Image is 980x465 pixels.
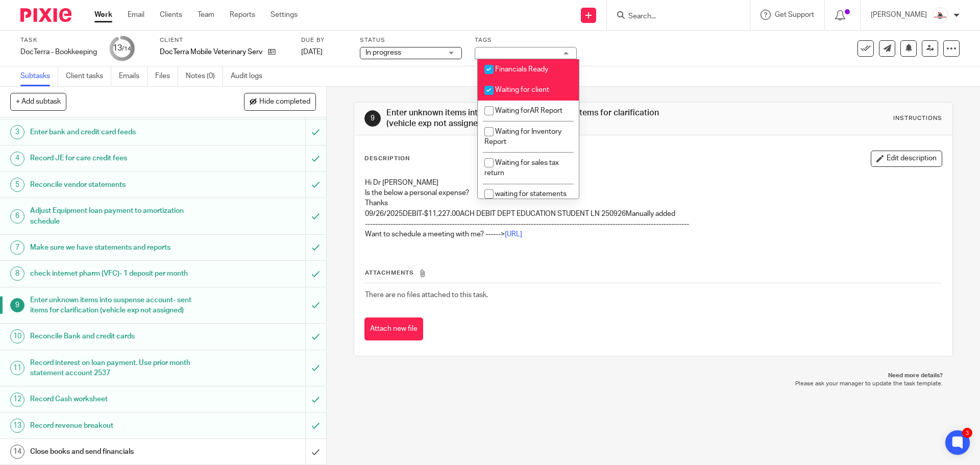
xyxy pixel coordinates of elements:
[20,36,97,44] label: Task
[871,151,942,167] button: Edit description
[10,298,24,312] div: 9
[365,291,488,299] span: There are no files attached to this task.
[128,10,144,20] a: Email
[94,10,112,20] a: Work
[932,7,948,23] img: EtsyProfilePhoto.jpg
[365,188,941,198] p: Is the below a personal expense?
[30,418,207,433] h1: Record revenue breakout
[360,36,462,44] label: Status
[365,198,941,208] p: Thanks
[113,42,131,54] div: 13
[365,270,414,276] span: Attachments
[20,8,71,22] img: Pixie
[962,428,972,438] div: 3
[10,125,24,139] div: 3
[495,86,549,93] span: Waiting for client
[20,47,97,57] div: DocTerra - Bookkeeping
[30,391,207,407] h1: Record Cash worksheet
[301,48,323,56] span: [DATE]
[495,66,548,73] span: Financials Ready
[871,10,927,20] p: [PERSON_NAME]
[301,36,347,44] label: Due by
[10,393,24,407] div: 12
[66,66,111,86] a: Client tasks
[30,203,207,229] h1: Adjust Equipment loan payment to amortization schedule
[160,36,288,44] label: Client
[231,66,270,86] a: Audit logs
[160,47,263,57] p: DocTerra Mobile Veterinary Services
[365,49,401,56] span: In progress
[475,36,577,44] label: Tags
[230,10,255,20] a: Reports
[155,66,178,86] a: Files
[386,108,675,130] h1: Enter unknown items into suspense account- sent items for clarification (vehicle exp not assigned)
[30,355,207,381] h1: Record interest on loan payment. Use prior month statement account 2537
[10,445,24,459] div: 14
[259,98,310,106] span: Hide completed
[10,329,24,344] div: 10
[484,159,559,177] span: Waiting for sales tax return
[364,380,942,388] p: Please ask your manager to update the task template.
[365,178,941,188] p: Hi Dr [PERSON_NAME]
[495,190,567,198] span: waiting for statements
[10,240,24,255] div: 7
[365,229,941,239] p: Want to schedule a meeting with me? ------>
[893,114,942,123] div: Instructions
[10,266,24,281] div: 8
[365,209,941,219] p: 09/26/2025DEBIT-$11,227.00ACH DEBIT DEPT EDUCATION STUDENT LN 250926Manually added
[10,178,24,192] div: 5
[627,12,719,21] input: Search
[484,128,561,146] span: Waiting for Inventory Report
[119,66,148,86] a: Emails
[30,177,207,192] h1: Reconcile vendor statements
[10,361,24,375] div: 11
[775,11,814,18] span: Get Support
[20,66,58,86] a: Subtasks
[364,317,423,340] button: Attach new file
[365,219,941,229] p: -------------------------------------------------------------------------------------------------...
[186,66,223,86] a: Notes (0)
[495,107,562,114] span: Waiting forAR Report
[10,93,66,110] button: + Add subtask
[364,110,381,127] div: 9
[505,231,522,238] a: [URL]
[30,444,207,459] h1: Close books and send financials
[364,155,410,163] p: Description
[122,46,131,52] small: /14
[10,152,24,166] div: 4
[244,93,316,110] button: Hide completed
[30,292,207,319] h1: Enter unknown items into suspense account- sent items for clarification (vehicle exp not assigned)
[30,125,207,140] h1: Enter bank and credit card feeds
[30,240,207,255] h1: Make sure we have statements and reports
[198,10,214,20] a: Team
[10,419,24,433] div: 13
[160,10,182,20] a: Clients
[364,372,942,380] p: Need more details?
[30,266,207,281] h1: check internet pharm (VFC)- 1 deposit per month
[271,10,298,20] a: Settings
[10,209,24,224] div: 6
[30,329,207,344] h1: Reconcile Bank and credit cards
[30,151,207,166] h1: Record JE for care credit fees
